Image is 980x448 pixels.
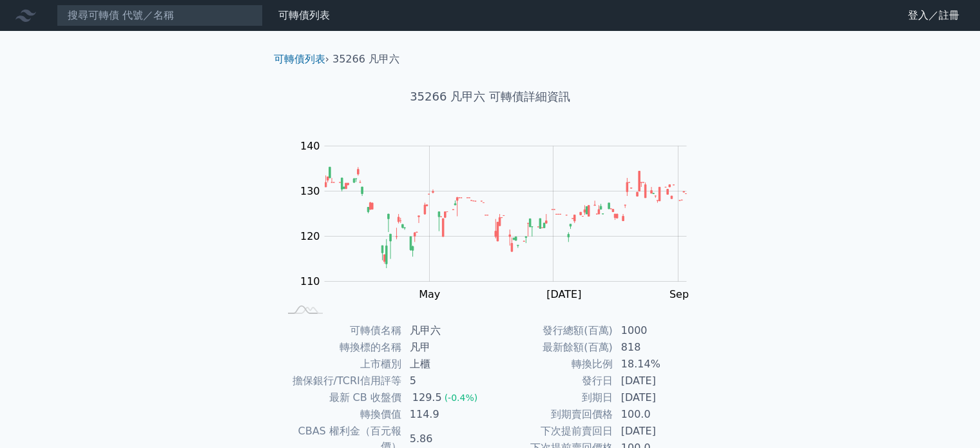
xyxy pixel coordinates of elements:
td: [DATE] [613,373,702,389]
td: 5 [402,373,490,389]
td: [DATE] [613,423,702,440]
tspan: 130 [300,185,320,197]
tspan: May [419,288,440,300]
tspan: Sep [669,288,689,300]
td: 凡甲六 [402,322,490,339]
td: 發行日 [490,373,613,389]
td: 到期賣回價格 [490,406,613,423]
td: [DATE] [613,389,702,406]
span: (-0.4%) [445,393,478,403]
input: 搜尋可轉債 代號／名稱 [57,5,263,26]
a: 登入／註冊 [898,5,970,26]
td: 擔保銀行/TCRI信用評等 [279,373,402,389]
tspan: [DATE] [546,288,581,300]
td: 上櫃 [402,356,490,373]
td: 轉換價值 [279,406,402,423]
td: 轉換標的名稱 [279,339,402,356]
tspan: 110 [300,275,320,287]
td: 818 [613,339,702,356]
td: 到期日 [490,389,613,406]
td: 發行總額(百萬) [490,322,613,339]
td: 100.0 [613,406,702,423]
td: 1000 [613,322,702,339]
a: 可轉債列表 [278,9,330,21]
tspan: 140 [300,140,320,152]
td: 上市櫃別 [279,356,402,373]
td: 18.14% [613,356,702,373]
h1: 35266 凡甲六 可轉債詳細資訊 [264,88,717,106]
td: 可轉債名稱 [279,322,402,339]
td: 最新 CB 收盤價 [279,389,402,406]
tspan: 120 [300,230,320,242]
li: 35266 凡甲六 [332,52,399,67]
div: 129.5 [410,390,445,405]
td: 最新餘額(百萬) [490,339,613,356]
td: 114.9 [402,406,490,423]
td: 轉換比例 [490,356,613,373]
td: 凡甲 [402,339,490,356]
li: › [274,52,329,67]
a: 可轉債列表 [274,53,325,65]
td: 下次提前賣回日 [490,423,613,440]
g: Chart [293,140,706,300]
